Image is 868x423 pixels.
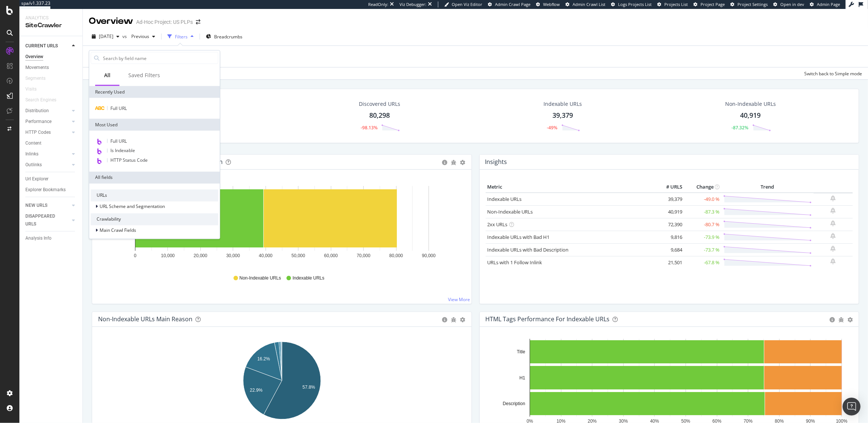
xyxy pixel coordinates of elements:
[839,317,844,322] div: bug
[164,31,197,42] button: Filters
[25,212,63,228] div: DISAPPEARED URLS
[25,129,51,136] div: HTTP Codes
[359,100,400,108] div: Discovered URLs
[451,317,457,322] div: bug
[830,317,835,322] div: circle-info
[136,18,193,26] div: Ad-Hoc Project: US PLPs
[773,1,804,7] a: Open in dev
[442,160,448,165] div: circle-info
[817,1,840,7] span: Admin Page
[847,317,853,322] div: gear
[110,138,127,144] span: Full URL
[25,161,70,169] a: Outlinks
[25,161,42,169] div: Outlinks
[25,139,41,147] div: Content
[25,96,56,104] div: Search Engines
[25,85,37,93] div: Visits
[618,1,652,7] span: Logs Projects List
[488,246,569,253] a: Indexable URLs with Bad Description
[25,75,46,82] div: Segments
[89,119,220,131] div: Most Used
[91,190,218,202] div: URLs
[452,1,482,7] span: Open Viz Editor
[291,253,305,258] text: 50,000
[102,53,218,64] input: Search by field name
[684,256,721,269] td: -67.8 %
[654,181,684,193] th: # URLS
[89,172,220,184] div: All fields
[448,296,470,303] a: View More
[654,218,684,231] td: 72,390
[259,253,273,258] text: 40,000
[519,375,525,381] text: H1
[543,1,560,7] span: Webflow
[25,212,70,228] a: DISAPPEARED URLS
[737,1,768,7] span: Project Settings
[303,385,315,390] text: 57.8%
[25,107,49,115] div: Distribution
[25,53,43,61] div: Overview
[831,220,836,226] div: bell-plus
[25,107,70,115] a: Distribution
[324,253,338,258] text: 60,000
[175,34,188,40] div: Filters
[25,202,47,209] div: NEW URLS
[292,275,324,281] span: Indexable URLs
[843,398,861,416] div: Open Intercom Messenger
[801,67,862,79] button: Switch back to Simple mode
[488,221,508,228] a: 2xx URLs
[110,105,127,111] span: Full URL
[654,256,684,269] td: 21,501
[654,231,684,243] td: 9,816
[239,275,281,281] span: Non-Indexable URLs
[128,72,160,79] div: Saved Filters
[831,233,836,239] div: bell-plus
[399,1,426,7] div: Viz Debugger:
[361,124,377,131] div: -98.13%
[98,181,466,268] svg: A chart.
[573,1,605,7] span: Admin Crawl List
[25,75,53,82] a: Segments
[611,1,652,7] a: Logs Projects List
[89,86,220,98] div: Recently Used
[25,42,58,50] div: CURRENT URLS
[701,1,725,7] span: Project Page
[104,72,110,79] div: All
[517,349,525,354] text: Title
[25,150,70,158] a: Inlinks
[214,34,242,40] span: Breadcrumbs
[25,150,38,158] div: Inlinks
[725,100,776,108] div: Non-Indexable URLs
[25,186,66,194] div: Explorer Bookmarks
[488,234,550,240] a: Indexable URLs with Bad H1
[810,1,840,7] a: Admin Page
[194,253,207,258] text: 20,000
[831,208,836,214] div: bell-plus
[488,259,542,266] a: URLs with 1 Follow Inlink
[804,70,862,77] div: Switch back to Simple mode
[100,227,136,234] span: Main Crawl Fields
[654,205,684,218] td: 40,919
[422,253,436,258] text: 90,000
[25,118,70,126] a: Performance
[226,253,240,258] text: 30,000
[460,317,466,322] div: gear
[684,205,721,218] td: -87.3 %
[196,19,200,25] div: arrow-right-arrow-left
[664,1,688,7] span: Projects List
[89,15,133,28] div: Overview
[122,33,128,40] span: vs
[684,243,721,256] td: -73.7 %
[684,218,721,231] td: -80.7 %
[732,124,749,131] div: -87.32%
[730,1,768,7] a: Project Settings
[831,246,836,252] div: bell-plus
[486,315,610,323] div: HTML Tags Performance for Indexable URLs
[25,129,70,136] a: HTTP Codes
[25,15,76,21] div: Analytics
[25,234,77,242] a: Analysis Info
[684,181,721,193] th: Change
[110,148,135,154] span: Is Indexable
[25,96,64,104] a: Search Engines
